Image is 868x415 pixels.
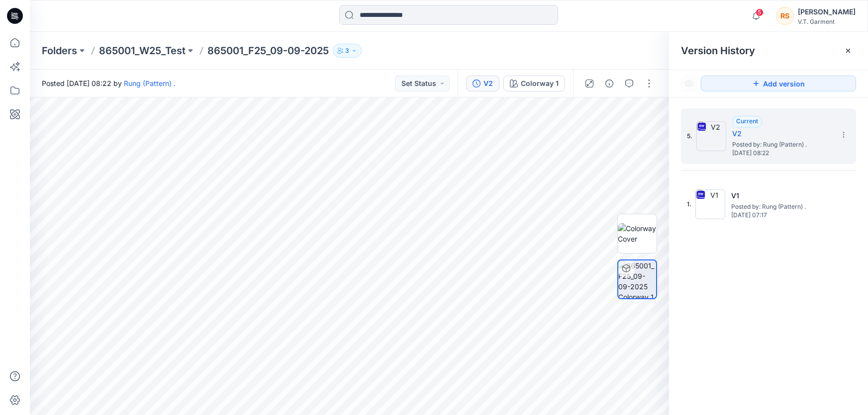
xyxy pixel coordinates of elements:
[345,45,349,56] p: 3
[732,140,832,150] span: Posted by: Rung (Pattern) .
[798,18,856,25] div: V.T. Garment
[732,150,832,157] span: [DATE] 08:22
[756,8,764,16] span: 5
[521,78,559,89] div: Colorway 1
[99,44,186,58] a: 865001_W25_Test
[681,45,755,57] span: Version History
[736,117,758,125] span: Current
[844,47,852,55] button: Close
[681,76,697,91] button: Show Hidden Versions
[731,202,831,212] span: Posted by: Rung (Pattern) .
[731,190,831,202] h5: V1
[124,79,176,87] a: Rung (Pattern) .
[701,76,856,91] button: Add version
[687,200,691,209] span: 1.
[798,6,856,18] div: [PERSON_NAME]
[601,76,617,91] button: Details
[696,121,726,151] img: V2
[466,76,499,91] button: V2
[42,78,176,88] span: Posted [DATE] 08:22 by
[687,132,692,141] span: 5.
[618,260,656,298] img: 865001_F25_09-09-2025 Colorway 1
[207,44,329,58] p: 865001_F25_09-09-2025
[695,189,725,219] img: V1
[731,212,831,219] span: [DATE] 07:17
[483,78,493,89] div: V2
[732,128,832,140] h5: V2
[776,7,794,25] div: RS
[333,44,362,58] button: 3
[618,223,657,244] img: Colorway Cover
[503,76,565,91] button: Colorway 1
[42,44,77,58] a: Folders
